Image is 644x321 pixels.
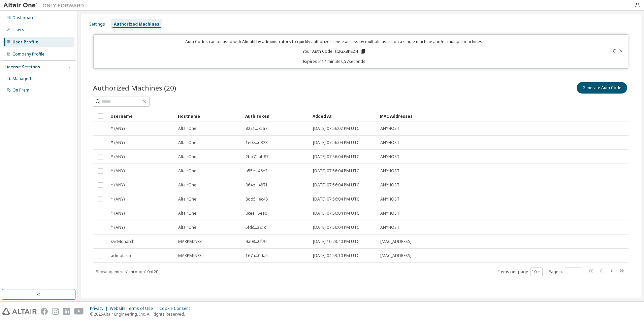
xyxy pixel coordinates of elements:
div: Privacy [90,306,110,311]
span: * (ANY) [111,126,125,131]
p: © 2025 Altair Engineering, Inc. All Rights Reserved. [90,311,194,317]
span: [DATE] 04:53:10 PM UTC [313,253,359,258]
span: [DATE] 07:56:04 PM UTC [313,182,359,188]
span: Items per page [498,267,543,276]
img: altair_logo.svg [2,308,37,315]
div: Company Profile [12,51,44,57]
span: [DATE] 07:56:04 PM UTC [313,168,359,174]
span: [DATE] 07:56:04 PM UTC [313,211,359,216]
span: ANYHOST [380,140,399,145]
span: 8dd5...ec48 [246,197,268,202]
span: [DATE] 07:56:04 PM UTC [313,197,359,202]
span: * (ANY) [111,140,125,145]
img: Altair One [3,2,88,9]
span: * (ANY) [111,225,125,230]
span: admplakin [111,253,131,258]
span: ANYHOST [380,182,399,188]
span: MARPMINE3 [178,239,202,244]
span: [DATE] 10:23:40 PM UTC [313,239,359,244]
p: Your Auth Code is: 2GX8P8ZH [302,48,366,55]
div: Settings [89,22,105,27]
img: facebook.svg [41,308,48,315]
span: 4a08...0f70 [246,239,266,244]
div: Added At [313,111,375,121]
span: ANYHOST [380,197,399,202]
span: 167a...0da5 [246,253,268,258]
span: * (ANY) [111,182,125,188]
span: Page n. [549,267,581,276]
span: 064b...4871 [246,182,268,188]
div: License Settings [4,64,40,70]
span: ANYHOST [380,211,399,216]
span: AltairOne [178,140,196,145]
span: * (ANY) [111,197,125,202]
span: a55e...46e2 [246,168,267,174]
span: [DATE] 07:56:04 PM UTC [313,225,359,230]
span: 1e0e...d323 [246,140,268,145]
button: 10 [532,269,541,275]
div: Auth Token [245,111,307,121]
div: Website Terms of Use [110,306,159,311]
span: AltairOne [178,154,196,159]
span: Authorized Machines (20) [93,83,176,93]
span: AltairOne [178,168,196,174]
div: Hostname [178,111,240,121]
div: On Prem [12,87,29,93]
span: ANYHOST [380,225,399,230]
span: ANYHOST [380,154,399,159]
button: Generate Auth Code [577,82,627,94]
span: [DATE] 07:56:04 PM UTC [313,140,359,145]
span: AltairOne [178,225,196,230]
img: linkedin.svg [63,308,70,315]
div: Username [110,111,172,121]
span: ANYHOST [380,168,399,174]
div: User Profile [12,39,38,45]
div: Users [12,27,24,33]
span: Showing entries 1 through 10 of 20 [96,269,158,275]
img: youtube.svg [74,308,84,315]
span: 2bb7...ab87 [246,154,268,159]
p: Auth Codes can be used with Almutil by administrators to quickly authorize license access by mult... [98,39,572,44]
span: * (ANY) [111,154,125,159]
span: [MAC_ADDRESS] [380,239,412,244]
span: AltairOne [178,197,196,202]
span: * (ANY) [111,211,125,216]
span: MARPMINE3 [178,253,202,258]
span: 5fdc...321c [246,225,266,230]
p: Expires in 14 minutes, 57 seconds [98,59,572,64]
span: ANYHOST [380,126,399,131]
img: instagram.svg [52,308,59,315]
span: 0cee...5ea0 [246,211,267,216]
span: svcMonarch [111,239,134,244]
div: Cookie Consent [159,306,194,311]
span: [DATE] 07:56:02 PM UTC [313,126,359,131]
div: Authorized Machines [114,22,159,27]
div: Managed [12,76,31,81]
span: * (ANY) [111,168,125,174]
span: [DATE] 07:56:04 PM UTC [313,154,359,159]
div: Dashboard [12,15,35,21]
span: 8221...75a7 [246,126,267,131]
span: AltairOne [178,211,196,216]
span: [MAC_ADDRESS] [380,253,412,258]
div: MAC Addresses [380,111,558,121]
span: AltairOne [178,126,196,131]
span: AltairOne [178,182,196,188]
